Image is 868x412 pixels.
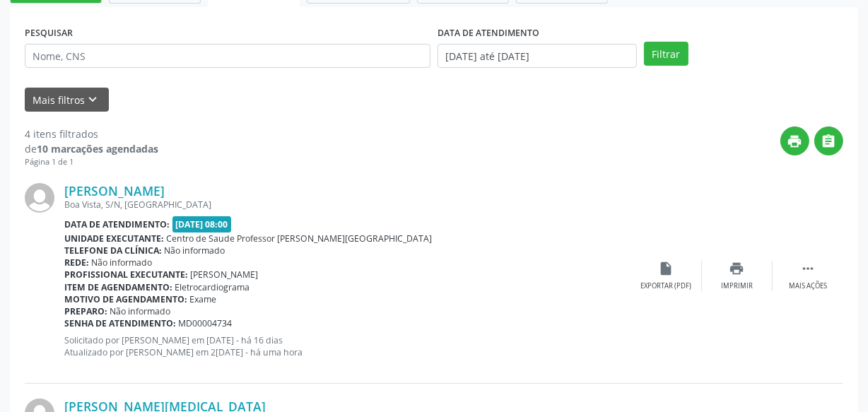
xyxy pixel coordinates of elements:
[64,317,176,329] b: Senha de atendimento:
[659,261,674,276] i: insert_drive_file
[438,44,637,68] input: Selecione um intervalo
[25,88,109,112] button: Mais filtroskeyboard_arrow_down
[64,334,631,358] p: Solicitado por [PERSON_NAME] em [DATE] - há 16 dias Atualizado por [PERSON_NAME] em 2[DATE] - há ...
[787,134,803,149] i: print
[190,293,217,305] span: Exame
[25,44,430,68] input: Nome, CNS
[644,42,688,66] button: Filtrar
[110,305,171,317] span: Não informado
[25,22,73,44] label: PESQUISAR
[64,269,188,281] b: Profissional executante:
[64,233,164,245] b: Unidade executante:
[167,233,433,245] span: Centro de Saude Professor [PERSON_NAME][GEOGRAPHIC_DATA]
[814,126,843,155] button: 
[800,261,816,276] i: 
[789,281,827,291] div: Mais ações
[64,257,89,269] b: Rede:
[64,245,162,257] b: Telefone da clínica:
[438,22,539,44] label: DATA DE ATENDIMENTO
[92,257,153,269] span: Não informado
[86,92,101,107] i: keyboard_arrow_down
[25,141,158,156] div: de
[191,269,259,281] span: [PERSON_NAME]
[821,134,837,149] i: 
[25,126,158,141] div: 4 itens filtrados
[64,293,187,305] b: Motivo de agendamento:
[179,317,233,329] span: MD00004734
[64,199,631,211] div: Boa Vista, S/N, [GEOGRAPHIC_DATA]
[165,245,225,257] span: Não informado
[721,281,753,291] div: Imprimir
[25,183,54,213] img: img
[729,261,745,276] i: print
[641,281,692,291] div: Exportar (PDF)
[64,305,107,317] b: Preparo:
[37,142,158,155] strong: 10 marcações agendadas
[64,183,165,199] a: [PERSON_NAME]
[64,281,172,293] b: Item de agendamento:
[175,281,250,293] span: Eletrocardiograma
[64,218,170,230] b: Data de atendimento:
[780,126,809,155] button: print
[25,156,158,168] div: Página 1 de 1
[172,216,232,233] span: [DATE] 08:00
